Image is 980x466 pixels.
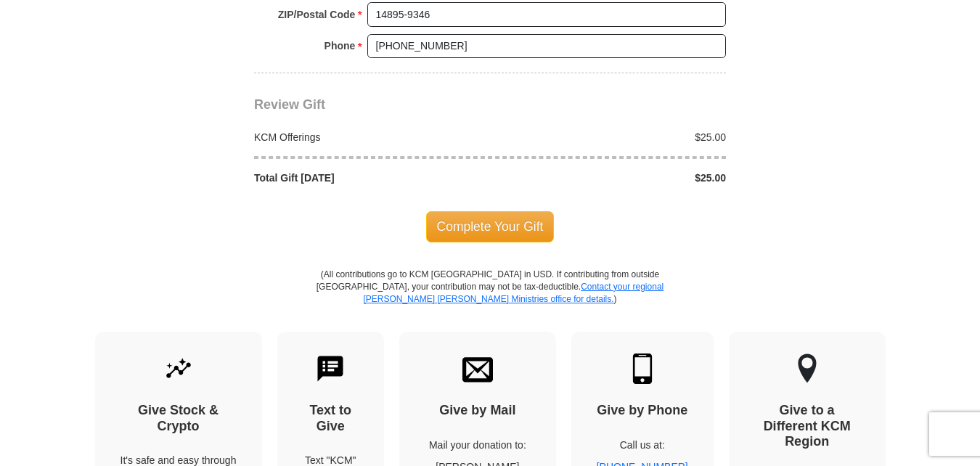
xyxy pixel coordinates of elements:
div: KCM Offerings [247,130,491,144]
a: Contact your regional [PERSON_NAME] [PERSON_NAME] Ministries office for details. [363,282,663,304]
h4: Give to a Different KCM Region [754,403,860,450]
p: Call us at: [597,438,688,452]
h4: Text to Give [303,403,359,434]
div: Total Gift [DATE] [247,171,491,185]
img: give-by-stock.svg [163,353,194,384]
h4: Give Stock & Crypto [121,403,237,434]
div: $25.00 [490,171,734,185]
img: envelope.svg [462,353,493,384]
h4: Give by Mail [425,403,531,419]
img: other-region [797,353,817,384]
p: Mail your donation to: [425,438,531,452]
span: Review Gift [254,97,325,112]
p: (All contributions go to KCM [GEOGRAPHIC_DATA] in USD. If contributing from outside [GEOGRAPHIC_D... [316,269,664,332]
strong: Phone [324,36,356,56]
h4: Give by Phone [597,403,688,419]
img: text-to-give.svg [315,353,346,384]
span: Complete Your Gift [426,211,555,242]
img: mobile.svg [627,353,658,384]
strong: ZIP/Postal Code [278,4,356,25]
div: $25.00 [490,130,734,144]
